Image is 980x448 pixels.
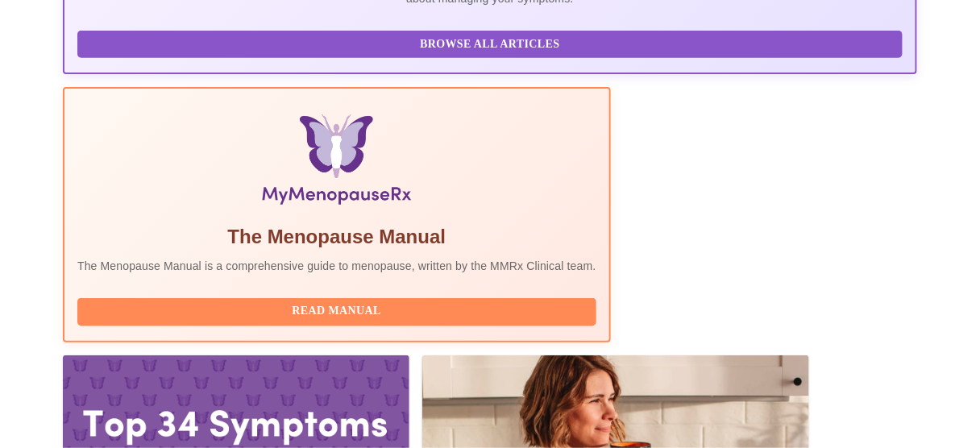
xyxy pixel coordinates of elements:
[77,304,600,317] a: Read Manual
[77,31,903,59] button: Browse All Articles
[77,258,596,274] p: The Menopause Manual is a comprehensive guide to menopause, written by the MMRx Clinical team.
[160,114,513,211] img: Menopause Manual
[77,298,596,326] button: Read Manual
[77,224,596,250] h5: The Menopause Manual
[93,35,887,55] span: Browse All Articles
[77,36,907,50] a: Browse All Articles
[93,302,580,322] span: Read Manual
